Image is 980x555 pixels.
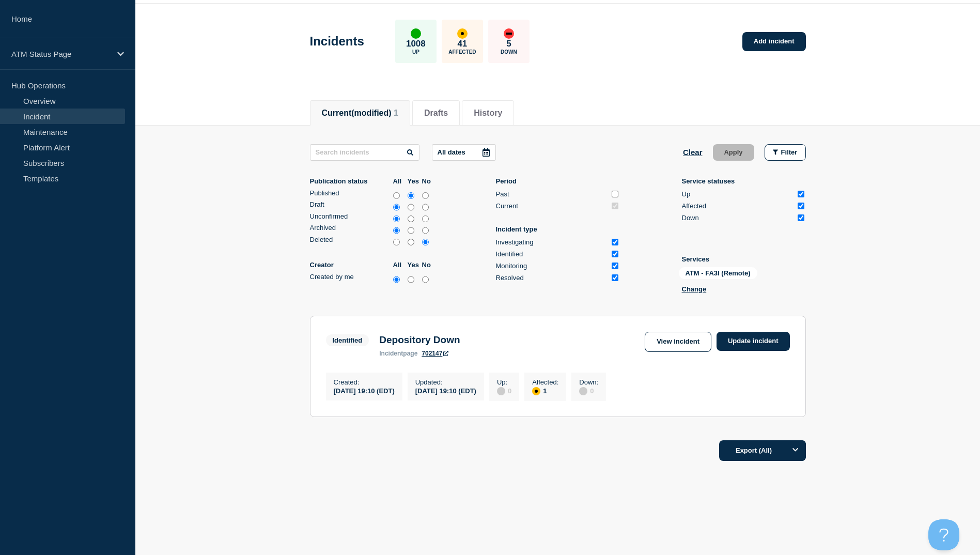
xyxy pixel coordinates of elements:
div: Affected [682,202,794,210]
input: Resolved [612,274,618,281]
div: Identified [496,250,608,258]
input: Investigating [612,239,618,245]
div: Past [496,190,608,198]
span: Identified [326,334,369,346]
input: no [422,214,429,224]
button: Apply [713,144,754,161]
div: down [504,28,514,39]
div: Up [682,190,794,198]
input: yes [408,191,414,201]
p: Up [412,49,419,55]
input: Up [798,191,804,197]
input: no [422,274,429,285]
label: No [422,261,434,269]
p: Period [496,177,620,185]
p: Down : [579,378,598,386]
div: Archived [310,224,391,232]
button: Filter [765,144,806,161]
button: Options [785,440,806,461]
div: Investigating [496,238,608,246]
div: Deleted [310,236,391,243]
input: Monitoring [612,263,618,269]
p: Updated : [415,378,476,386]
p: Affected : [532,378,558,386]
div: Down [682,214,794,222]
p: Services [682,255,806,263]
span: 1 [394,109,398,117]
div: [DATE] 19:10 (EDT) [415,386,476,395]
div: Current [496,202,608,210]
p: Incident type [496,225,620,233]
div: Monitoring [496,262,608,270]
p: Down [501,49,517,55]
div: Published [310,189,391,197]
input: all [393,274,400,285]
input: Search incidents [310,144,419,161]
input: no [422,237,429,248]
button: Export (All) [719,440,806,461]
label: Yes [408,177,419,185]
a: Add incident [742,32,806,51]
p: Affected [448,49,476,55]
div: affected [457,28,468,39]
button: Clear [683,144,703,161]
span: ATM - FA3I (Remote) [679,267,757,279]
label: All [393,261,405,269]
div: unconfirmed [310,212,434,224]
p: Created : [334,378,395,386]
div: Unconfirmed [310,212,391,220]
p: ATM Status Page [11,50,111,58]
input: all [393,191,400,201]
div: Created by me [310,273,391,281]
div: Resolved [496,274,608,282]
input: Down [798,214,804,221]
h1: Incidents [310,34,364,49]
p: page [379,350,417,357]
input: all [393,225,400,236]
label: No [422,177,434,185]
input: Affected [798,203,804,209]
p: 5 [506,39,511,49]
div: disabled [579,387,587,395]
input: yes [408,225,414,236]
div: 0 [579,386,598,395]
input: all [393,214,400,224]
h3: Depository Down [379,334,460,346]
div: affected [532,387,540,395]
button: History [474,109,502,118]
div: archived [310,224,434,236]
input: Identified [612,251,618,257]
input: Current [612,203,618,209]
div: disabled [497,387,505,395]
input: no [422,202,429,212]
p: Service statuses [682,177,806,185]
a: View incident [645,332,711,352]
input: yes [408,202,414,212]
p: 41 [457,39,467,49]
input: no [422,225,429,236]
span: incident [379,350,403,357]
p: Creator [310,261,391,269]
input: no [422,191,429,201]
button: Change [682,285,707,293]
div: 1 [532,386,558,395]
div: [DATE] 19:10 (EDT) [334,386,395,395]
div: published [310,189,434,201]
p: Publication status [310,177,391,185]
a: 702147 [422,350,448,357]
span: (modified) [351,109,391,117]
a: Update incident [717,332,790,351]
label: All [393,177,405,185]
div: createdByMe [310,273,434,285]
div: 0 [497,386,511,395]
input: yes [408,214,414,224]
p: 1008 [406,39,426,49]
label: Yes [408,261,419,269]
div: up [411,28,421,39]
button: All dates [432,144,496,161]
iframe: Help Scout Beacon - Open [928,519,959,550]
input: yes [408,274,414,285]
button: Drafts [424,109,448,118]
input: all [393,237,400,248]
p: All dates [438,148,465,156]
